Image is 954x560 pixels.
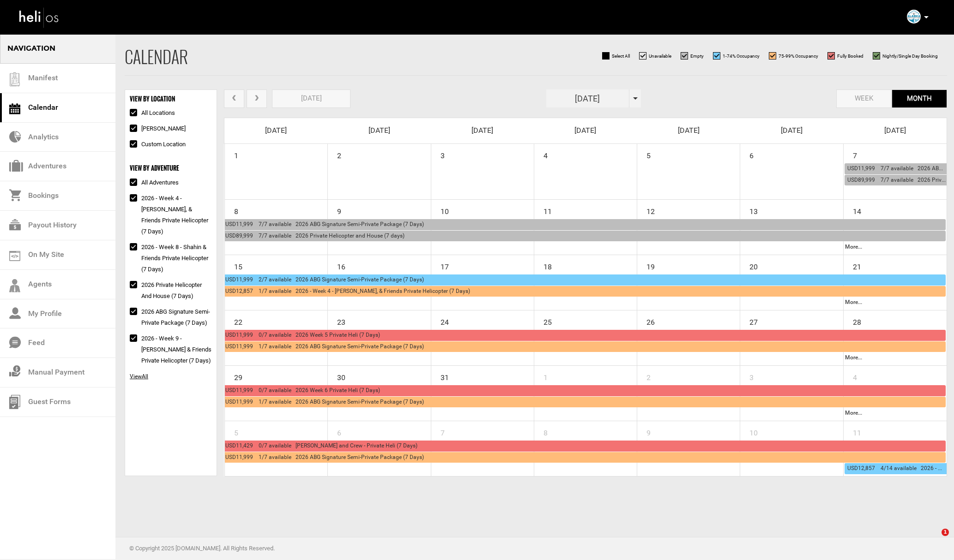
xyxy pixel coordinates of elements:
[827,52,863,60] label: Fully Booked
[225,221,424,227] span: USD11,999 7/7 available 2026 ABG Signature Semi-Private Package (7 Days)
[224,89,244,108] button: prev
[225,343,424,350] span: USD11,999 1/7 available 2026 ABG Signature Semi-Private Package (7 Days)
[265,126,287,135] span: [DATE]
[225,144,239,162] span: 1
[534,310,553,329] span: 25
[942,529,949,536] span: 1
[740,255,759,274] span: 20
[225,399,424,405] span: USD11,999 1/7 available 2026 ABG Signature Semi-Private Package (7 Days)
[534,200,553,218] span: 11
[328,366,346,384] span: 30
[328,255,346,274] span: 16
[272,89,350,108] button: [DATE]
[130,280,212,302] label: 2026 Private Helicopter and House (7 days)
[328,200,342,218] span: 9
[845,354,862,361] a: More...
[740,366,755,384] span: 3
[431,366,450,384] span: 31
[368,126,390,135] span: [DATE]
[637,366,652,384] span: 2
[844,310,862,329] span: 28
[130,123,186,134] label: [PERSON_NAME]
[328,421,342,440] span: 6
[225,232,405,239] span: USD89,999 7/7 available 2026 Private Helicopter and House (7 days)
[844,200,862,218] span: 14
[637,310,656,329] span: 26
[769,52,818,60] label: 75-99% Occupancy
[225,454,424,460] span: USD11,999 1/7 available 2026 ABG Signature Semi-Private Package (7 Days)
[637,255,656,274] span: 19
[328,144,342,162] span: 2
[130,107,175,119] label: All Locations
[431,200,450,218] span: 10
[740,144,755,162] span: 6
[713,52,760,60] label: 1-74% Occupancy
[225,310,243,329] span: 22
[884,126,906,135] span: [DATE]
[892,89,947,108] button: month
[844,421,862,440] span: 11
[637,200,656,218] span: 12
[225,387,380,393] span: USD11,999 0/7 available 2026 Week 6 Private Heli (7 Days)
[130,164,212,173] div: VIEW BY ADVENTURE
[247,89,267,108] button: next
[225,421,239,440] span: 5
[681,52,704,60] label: Empty
[130,193,212,237] label: 2026 - Week 4 - [PERSON_NAME], & Friends Private Helicopter (7 Days)
[534,366,549,384] span: 1
[678,126,700,135] span: [DATE]
[225,332,380,338] span: USD11,999 0/7 available 2026 Week 5 Private Heli (7 Days)
[534,255,553,274] span: 18
[8,72,22,86] img: guest-list.svg
[845,244,862,250] a: More...
[125,48,188,66] h2: Calendar
[328,310,346,329] span: 23
[740,310,759,329] span: 27
[225,366,243,384] span: 29
[639,52,671,60] label: Unavailable
[471,126,493,135] span: [DATE]
[844,366,858,384] span: 4
[534,144,549,162] span: 4
[18,5,60,30] img: heli-logo
[130,242,212,275] label: 2026 - Week 8 - Shahin & Friends Private Helicopter (7 Days)
[431,310,450,329] span: 24
[225,442,417,449] span: USD11,429 0/7 available [PERSON_NAME] and Crew - Private Heli (7 Days)
[637,144,652,162] span: 5
[781,126,803,135] span: [DATE]
[9,279,20,292] img: agents-icon.svg
[130,306,212,328] label: 2026 ABG Signature Semi-Private Package (7 Days)
[740,200,759,218] span: 13
[845,299,862,305] a: More...
[844,144,858,162] span: 7
[907,10,921,24] img: 438683b5cd015f564d7e3f120c79d992.png
[431,421,446,440] span: 7
[637,421,652,440] span: 9
[130,373,142,380] span: View
[130,373,148,380] span: All
[9,251,20,261] img: on_my_site.svg
[130,139,186,150] label: Custom Location
[740,421,759,440] span: 10
[431,144,446,162] span: 3
[225,276,424,283] span: USD11,999 2/7 available 2026 ABG Signature Semi-Private Package (7 Days)
[845,410,862,416] a: More...
[836,89,892,108] button: week
[130,177,179,188] label: All Adventures
[431,255,450,274] span: 17
[873,52,938,60] label: Nightly/Single Day Booking
[602,52,630,60] label: Select All
[130,333,212,366] label: 2026 - Week 9 - [PERSON_NAME] & Friends Private Helicopter (7 Days)
[225,255,243,274] span: 15
[225,200,239,218] span: 8
[130,95,212,103] div: VIEW BY LOCATION
[923,529,945,551] iframe: Intercom live chat
[844,255,862,274] span: 21
[225,288,470,294] span: USD12,857 1/7 available 2026 - Week 4 - [PERSON_NAME], & Friends Private Helicopter (7 Days)
[534,421,549,440] span: 8
[574,126,596,135] span: [DATE]
[9,103,20,114] img: calendar.svg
